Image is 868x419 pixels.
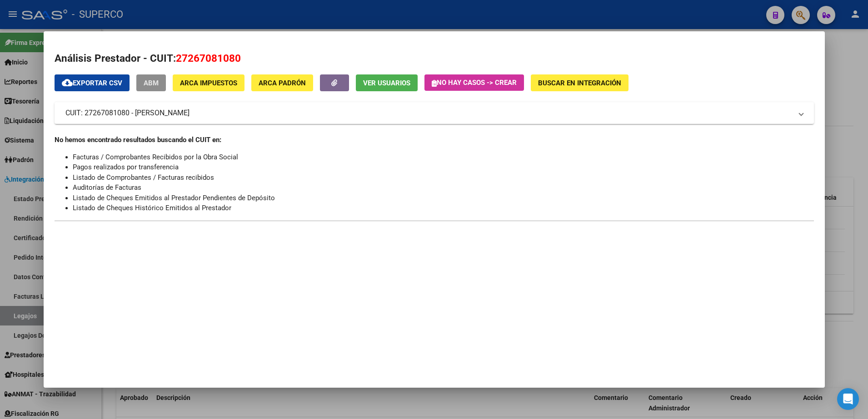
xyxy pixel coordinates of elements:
[73,173,814,183] li: Listado de Comprobantes / Facturas recibidos
[55,74,130,91] button: Exportar CSV
[363,79,410,87] span: Ver Usuarios
[176,52,241,64] span: 27267081080
[55,102,814,124] mat-expansion-panel-header: CUIT: 27267081080 - [PERSON_NAME]
[144,79,159,87] span: ABM
[73,152,814,163] li: Facturas / Comprobantes Recibidos por la Obra Social
[136,74,166,91] button: ABM
[180,79,237,87] span: ARCA Impuestos
[55,136,221,144] strong: No hemos encontrado resultados buscando el CUIT en:
[259,79,306,87] span: ARCA Padrón
[251,74,313,91] button: ARCA Padrón
[356,74,418,91] button: Ver Usuarios
[837,388,859,410] div: Open Intercom Messenger
[531,74,629,91] button: Buscar en Integración
[73,182,814,193] li: Auditorías de Facturas
[62,79,122,87] span: Exportar CSV
[73,162,814,173] li: Pagos realizados por transferencia
[73,193,814,203] li: Listado de Cheques Emitidos al Prestador Pendientes de Depósito
[73,203,814,213] li: Listado de Cheques Histórico Emitidos al Prestador
[62,77,73,88] mat-icon: cloud_download
[173,74,244,91] button: ARCA Impuestos
[538,79,621,87] span: Buscar en Integración
[432,79,517,87] span: No hay casos -> Crear
[424,74,524,91] button: No hay casos -> Crear
[65,108,792,118] mat-panel-title: CUIT: 27267081080 - [PERSON_NAME]
[55,51,814,66] h2: Análisis Prestador - CUIT:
